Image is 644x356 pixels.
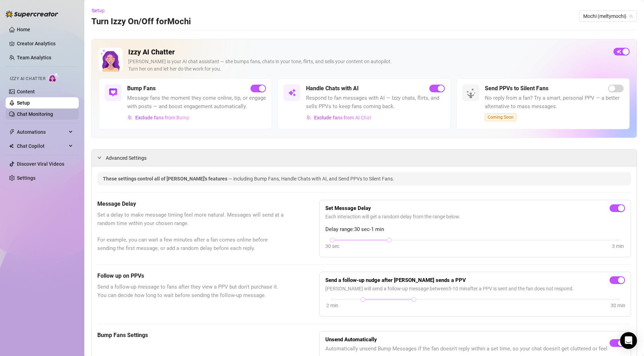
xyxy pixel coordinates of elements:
span: Message fans the moment they come online, tip, or engage with posts — and boost engagement automa... [127,94,266,111]
img: Izzy AI Chatter [99,48,123,72]
h5: Message Delay [97,200,284,208]
span: Respond to fan messages with AI — Izzy chats, flirts, and sells PPVs to keep fans coming back. [306,94,445,111]
h5: Bump Fans Settings [97,331,284,339]
span: — including Bump Fans, Handle Chats with AI, and Send PPVs to Silent Fans. [228,176,394,182]
button: Exclude fans from AI Chat [306,112,372,123]
span: Each interaction will get a random delay from the range below. [325,213,625,220]
img: silent-fans-ppv-o-N6Mmdf.svg [466,88,477,99]
div: Open Intercom Messenger [620,332,637,349]
span: expanded [97,156,102,160]
img: svg%3e [288,88,296,97]
img: svg%3e [306,115,311,120]
strong: Set Message Delay [325,205,371,211]
span: Chat Copilot [17,140,67,152]
div: 30 sec [325,242,339,250]
div: 2 min [326,302,338,309]
span: Advanced Settings [106,154,147,162]
span: Setup [92,8,105,13]
span: These settings control all of [PERSON_NAME]'s features [103,176,228,182]
div: 30 min [611,302,625,309]
span: Izzy AI Chatter [10,75,45,82]
h2: Izzy AI Chatter [128,48,608,57]
a: Creator Analytics [17,38,73,49]
button: Setup [91,5,110,16]
a: Content [17,89,35,94]
span: Send a follow-up message to fans after they view a PPV but don't purchase it. You can decide how ... [97,283,284,299]
strong: Send a follow-up nudge after [PERSON_NAME] sends a PPV [325,277,466,283]
div: [PERSON_NAME] is your AI chat assistant — she bumps fans, chats in your tone, flirts, and sells y... [128,58,608,73]
h5: Handle Chats with AI [306,84,359,93]
span: No reply from a fan? Try a smart, personal PPV — a better alternative to mass messages. [485,94,624,111]
a: Team Analytics [17,55,51,60]
span: Exclude fans from Bump [135,115,189,120]
a: Chat Monitoring [17,111,53,117]
a: Discover Viral Videos [17,161,64,167]
img: logo-BBDzfeDw.svg [6,11,58,18]
h5: Follow up on PPVs [97,272,284,280]
span: thunderbolt [9,129,15,135]
span: Delay range: 30 sec - 1 min [325,225,625,234]
h3: Turn Izzy On/Off for Mochi [91,16,191,27]
div: expanded [97,154,106,161]
span: Coming Soon [485,113,516,121]
h5: Send PPVs to Silent Fans [485,84,548,93]
span: Mochi (meltymochi) [583,11,633,21]
a: Home [17,27,30,32]
span: [PERSON_NAME] will send a follow-up message between 5 - 10 min after a PPV is sent and the fan do... [325,285,625,292]
strong: Unsend Automatically [325,336,377,343]
a: Settings [17,175,35,181]
span: team [629,14,633,18]
button: Exclude fans from Bump [127,112,190,123]
span: Exclude fans from AI Chat [314,115,371,120]
img: Chat Copilot [9,144,14,149]
img: svg%3e [109,88,117,97]
img: AI Chatter [48,73,59,83]
span: Automations [17,126,67,138]
a: Setup [17,100,30,106]
div: 3 min [612,242,624,250]
span: Set a delay to make message timing feel more natural. Messages will send at a random time within ... [97,211,284,252]
img: svg%3e [128,115,132,120]
h5: Bump Fans [127,84,156,93]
